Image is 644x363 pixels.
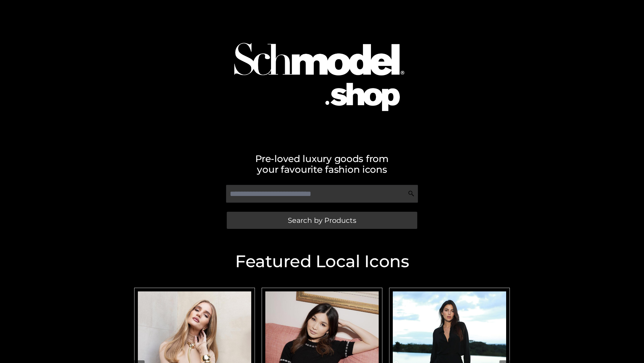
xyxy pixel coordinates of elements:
a: Search by Products [227,212,417,229]
h2: Featured Local Icons​ [131,253,513,270]
span: Search by Products [288,217,356,224]
h2: Pre-loved luxury goods from your favourite fashion icons [131,153,513,175]
img: Search Icon [408,190,415,197]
